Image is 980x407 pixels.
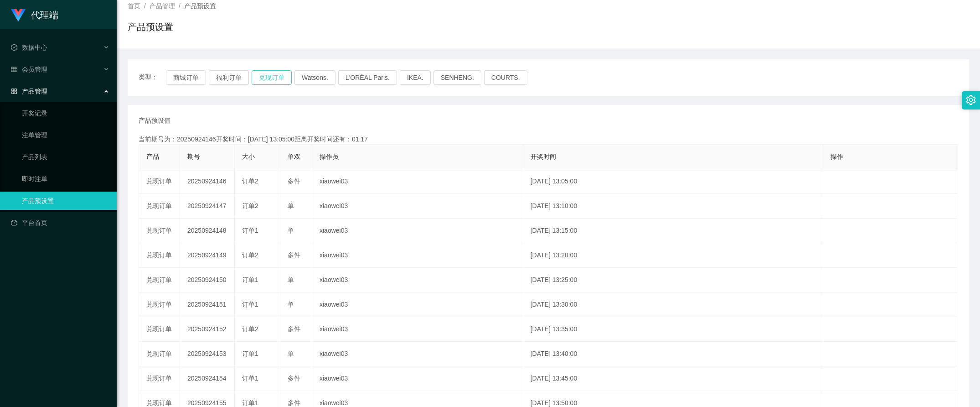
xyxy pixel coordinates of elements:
[288,251,300,259] span: 多件
[288,276,294,283] span: 单
[523,243,823,268] td: [DATE] 13:20:00
[179,2,181,10] span: /
[288,325,300,333] span: 多件
[180,194,235,219] td: 20250924147
[139,342,180,366] td: 兑现订单
[288,399,300,407] span: 多件
[139,194,180,219] td: 兑现订单
[22,126,109,144] a: 注单管理
[312,219,523,243] td: xiaowei03
[288,202,294,209] span: 单
[312,317,523,342] td: xiaowei03
[523,292,823,317] td: [DATE] 13:30:00
[180,268,235,292] td: 20250924150
[180,342,235,366] td: 20250924153
[139,70,166,85] span: 类型：
[11,44,47,51] span: 数据中心
[180,292,235,317] td: 20250924151
[139,116,170,125] span: 产品预设值
[242,325,258,333] span: 订单2
[523,268,823,292] td: [DATE] 13:25:00
[139,317,180,342] td: 兑现订单
[523,342,823,366] td: [DATE] 13:40:00
[187,153,200,160] span: 期号
[242,375,258,382] span: 订单1
[252,70,292,85] button: 兑现订单
[288,350,294,357] span: 单
[312,366,523,391] td: xiaowei03
[180,243,235,268] td: 20250924149
[523,317,823,342] td: [DATE] 13:35:00
[184,2,216,10] span: 产品预设置
[180,219,235,243] td: 20250924148
[150,2,175,10] span: 产品管理
[484,70,527,85] button: COURTS.
[144,2,146,10] span: /
[242,251,258,259] span: 订单2
[312,342,523,366] td: xiaowei03
[312,243,523,268] td: xiaowei03
[139,366,180,391] td: 兑现订单
[288,375,300,382] span: 多件
[139,219,180,243] td: 兑现订单
[320,153,339,160] span: 操作员
[128,20,173,34] h1: 产品预设置
[288,227,294,234] span: 单
[180,317,235,342] td: 20250924152
[11,44,17,51] i: 图标: check-circle-o
[11,214,109,232] a: 图标: dashboard平台首页
[294,70,335,85] button: Watsons.
[288,153,300,160] span: 单双
[242,301,258,308] span: 订单1
[31,0,58,30] h1: 代理端
[312,194,523,219] td: xiaowei03
[338,70,397,85] button: L'ORÉAL Paris.
[139,268,180,292] td: 兑现订单
[966,95,976,105] i: 图标: setting
[11,11,58,18] a: 代理端
[400,70,431,85] button: IKEA.
[11,66,47,73] span: 会员管理
[242,276,258,283] span: 订单1
[433,70,481,85] button: SENHENG.
[180,169,235,194] td: 20250924146
[139,243,180,268] td: 兑现订单
[523,169,823,194] td: [DATE] 13:05:00
[312,169,523,194] td: xiaowei03
[242,177,258,185] span: 订单2
[523,194,823,219] td: [DATE] 13:10:00
[830,153,843,160] span: 操作
[288,301,294,308] span: 单
[166,70,206,85] button: 商城订单
[180,366,235,391] td: 20250924154
[11,88,47,95] span: 产品管理
[11,88,17,94] i: 图标: appstore-o
[139,169,180,194] td: 兑现订单
[209,70,249,85] button: 福利订单
[288,177,300,185] span: 多件
[11,66,17,73] i: 图标: table
[139,292,180,317] td: 兑现订单
[242,153,255,160] span: 大小
[523,219,823,243] td: [DATE] 13:15:00
[22,104,109,122] a: 开奖记录
[312,268,523,292] td: xiaowei03
[22,148,109,166] a: 产品列表
[531,153,556,160] span: 开奖时间
[128,2,140,10] span: 首页
[146,153,159,160] span: 产品
[139,135,958,144] div: 当前期号为：20250924146开奖时间：[DATE] 13:05:00距离开奖时间还有：01:17
[242,227,258,234] span: 订单1
[22,170,109,188] a: 即时注单
[242,202,258,209] span: 订单2
[242,350,258,357] span: 订单1
[312,292,523,317] td: xiaowei03
[11,9,26,22] img: logo.9652507e.png
[242,399,258,407] span: 订单1
[523,366,823,391] td: [DATE] 13:45:00
[22,192,109,210] a: 产品预设置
